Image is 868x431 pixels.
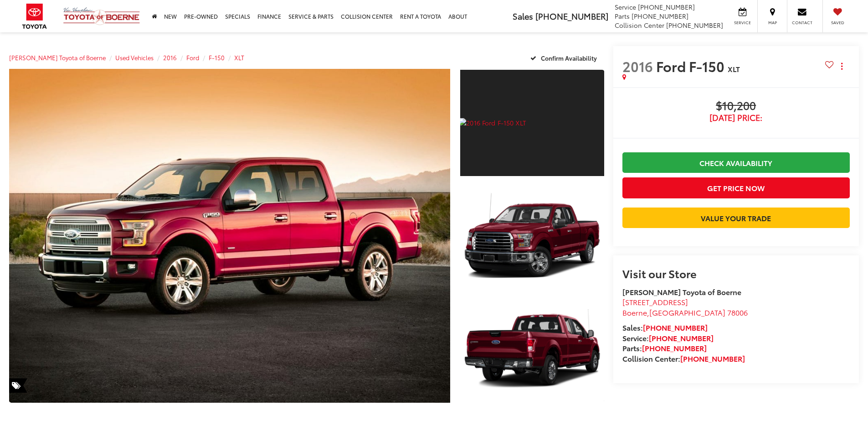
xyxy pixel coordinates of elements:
span: [GEOGRAPHIC_DATA] [649,307,725,317]
span: Confirm Availability [541,54,597,62]
a: XLT [234,53,244,62]
img: Vic Vaughan Toyota of Boerne [63,7,140,26]
img: 2016 Ford F-150 XLT [458,294,605,404]
span: Map [762,20,782,26]
a: Expand Photo 3 [460,295,604,403]
span: Contact [792,20,812,26]
a: Used Vehicles [115,53,154,62]
span: Collision Center [615,21,664,30]
a: Expand Photo 1 [460,69,604,177]
span: Saved [827,20,847,26]
strong: Collision Center: [622,353,745,363]
button: Actions [834,58,850,74]
span: Special [9,378,27,393]
a: Expand Photo 2 [460,182,604,290]
span: Boerne [622,307,647,317]
span: [PHONE_NUMBER] [535,10,608,22]
a: [PERSON_NAME] Toyota of Boerne [9,53,106,62]
span: Ford F-150 [656,56,728,76]
span: Sales [513,10,533,22]
span: XLT [728,63,740,74]
a: Check Availability [622,152,850,173]
span: [PHONE_NUMBER] [632,11,688,21]
strong: Parts: [622,343,707,353]
a: [PHONE_NUMBER] [642,343,707,353]
span: $10,200 [622,99,850,113]
span: , [622,307,748,317]
span: dropdown dots [841,62,842,70]
span: 2016 [622,56,653,76]
strong: [PERSON_NAME] Toyota of Boerne [622,286,741,297]
img: 2016 Ford F-150 XLT [458,181,605,291]
a: [PHONE_NUMBER] [649,332,714,343]
a: F-150 [209,53,225,62]
strong: Service: [622,332,714,343]
img: 2016 Ford F-150 XLT [458,118,605,127]
a: [PHONE_NUMBER] [643,322,708,332]
span: 78006 [727,307,748,317]
a: Value Your Trade [622,208,850,228]
img: 2016 Ford F-150 XLT [5,67,454,405]
span: Service [615,2,636,11]
a: Expand Photo 0 [9,69,450,403]
button: Get Price Now [622,177,850,198]
span: [PHONE_NUMBER] [666,21,723,30]
a: [PHONE_NUMBER] [680,353,745,363]
a: [STREET_ADDRESS] Boerne,[GEOGRAPHIC_DATA] 78006 [622,296,748,317]
span: Parts [615,11,630,21]
a: Ford [186,53,199,62]
span: [PHONE_NUMBER] [638,2,695,11]
span: [DATE] Price: [622,113,850,122]
strong: Sales: [622,322,708,332]
span: [STREET_ADDRESS] [622,296,688,307]
a: 2016 [163,53,177,62]
span: Service [732,20,753,26]
h2: Visit our Store [622,267,850,279]
button: Confirm Availability [525,50,604,66]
